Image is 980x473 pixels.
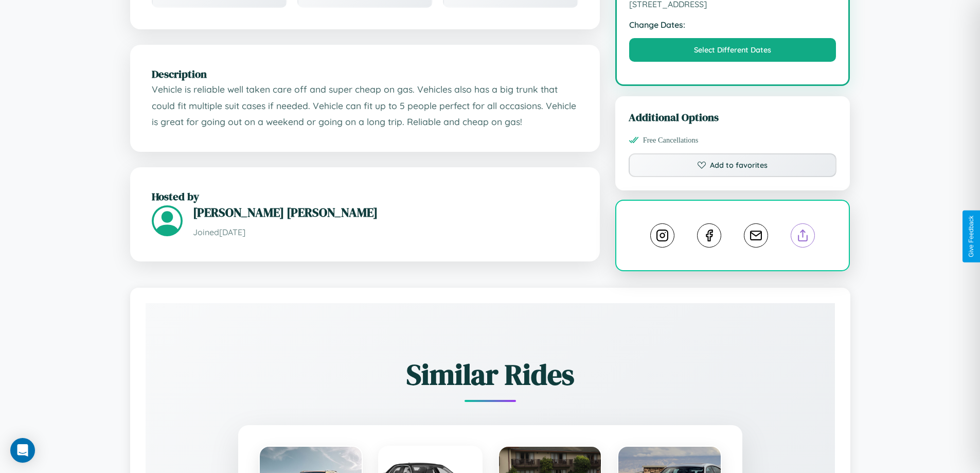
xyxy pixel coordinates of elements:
[152,189,578,204] h2: Hosted by
[152,81,578,130] p: Vehicle is reliable well taken care off and super cheap on gas. Vehicles also has a big trunk tha...
[182,355,799,394] h2: Similar Rides
[629,153,837,177] button: Add to favorites
[10,438,35,463] div: Open Intercom Messenger
[193,204,578,221] h3: [PERSON_NAME] [PERSON_NAME]
[629,110,837,125] h3: Additional Options
[629,38,836,62] button: Select Different Dates
[643,136,699,145] span: Free Cancellations
[193,225,578,240] p: Joined [DATE]
[629,20,836,30] strong: Change Dates:
[152,66,578,81] h2: Description
[968,216,975,257] div: Give Feedback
